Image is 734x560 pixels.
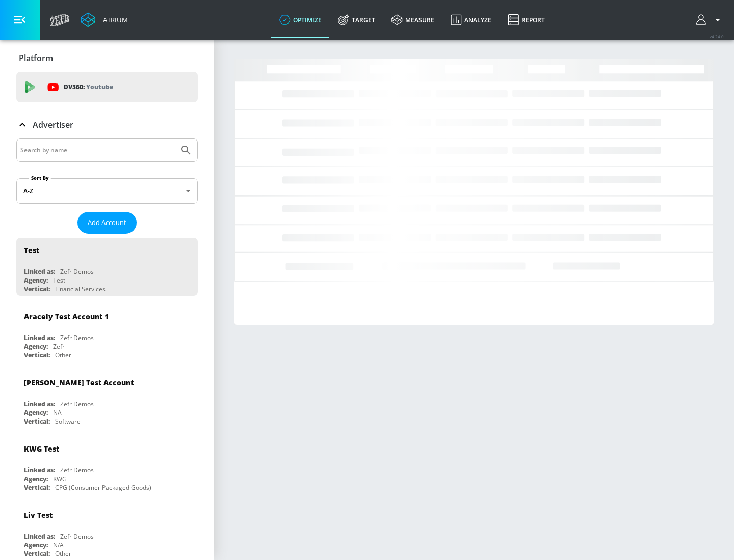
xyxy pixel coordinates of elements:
[24,408,48,417] div: Agency:
[33,119,73,130] p: Advertiser
[60,267,94,276] div: Zefr Demos
[53,342,65,351] div: Zefr
[24,474,48,483] div: Agency:
[24,400,55,408] div: Linked as:
[16,178,198,204] div: A-Z
[53,408,62,417] div: NA
[29,175,51,181] label: Sort By
[55,417,81,426] div: Software
[16,304,198,362] div: Aracely Test Account 1Linked as:Zefr DemosAgency:ZefrVertical:Other
[24,267,55,276] div: Linked as:
[24,510,53,520] div: Liv Test
[24,285,50,293] div: Vertical:
[55,351,71,359] div: Other
[60,333,94,342] div: Zefr Demos
[24,549,50,558] div: Vertical:
[55,285,106,293] div: Financial Services
[24,378,134,387] div: [PERSON_NAME] Test Account
[53,474,67,483] div: KWG
[710,34,724,39] span: v 4.24.0
[24,276,48,285] div: Agency:
[24,312,109,321] div: Aracely Test Account 1
[16,370,198,428] div: [PERSON_NAME] Test AccountLinked as:Zefr DemosAgency:NAVertical:Software
[19,52,53,64] p: Platform
[24,333,55,342] div: Linked as:
[24,466,55,474] div: Linked as:
[16,72,198,102] div: DV360: Youtube
[81,12,128,27] a: Atrium
[20,144,175,157] input: Search by name
[88,217,126,229] span: Add Account
[24,483,50,492] div: Vertical:
[24,444,59,454] div: KWG Test
[383,2,442,38] a: measure
[60,400,94,408] div: Zefr Demos
[500,2,553,38] a: Report
[53,541,64,549] div: N/A
[86,81,113,92] p: Youtube
[24,417,50,426] div: Vertical:
[24,342,48,351] div: Agency:
[330,2,383,38] a: Target
[64,81,113,93] p: DV360:
[99,15,128,24] div: Atrium
[60,466,94,474] div: Zefr Demos
[16,110,198,139] div: Advertiser
[442,2,500,38] a: Analyze
[16,44,198,72] div: Platform
[77,212,137,234] button: Add Account
[55,483,151,492] div: CPG (Consumer Packaged Goods)
[55,549,71,558] div: Other
[24,541,48,549] div: Agency:
[24,245,39,255] div: Test
[53,276,65,285] div: Test
[16,436,198,494] div: KWG TestLinked as:Zefr DemosAgency:KWGVertical:CPG (Consumer Packaged Goods)
[24,351,50,359] div: Vertical:
[16,238,198,296] div: TestLinked as:Zefr DemosAgency:TestVertical:Financial Services
[271,2,330,38] a: optimize
[24,532,55,541] div: Linked as:
[60,532,94,541] div: Zefr Demos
